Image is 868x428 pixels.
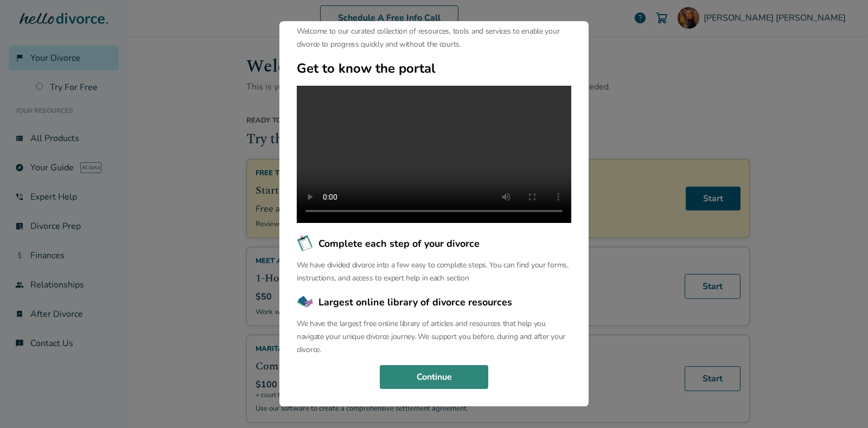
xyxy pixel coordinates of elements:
p: We have divided divorce into a few easy to complete steps. You can find your forms, instructions,... [297,259,571,285]
button: Continue [380,365,488,389]
p: Welcome to our curated collection of resources, tools and services to enable your divorce to prog... [297,25,571,51]
img: Largest online library of divorce resources [297,293,314,311]
img: Complete each step of your divorce [297,235,314,252]
span: Complete each step of your divorce [318,237,480,251]
h2: Get to know the portal [297,60,571,77]
p: We have the largest free online library of articles and resources that help you navigate your uni... [297,317,571,356]
iframe: Chat Widget [814,376,868,428]
span: Largest online library of divorce resources [318,295,512,309]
